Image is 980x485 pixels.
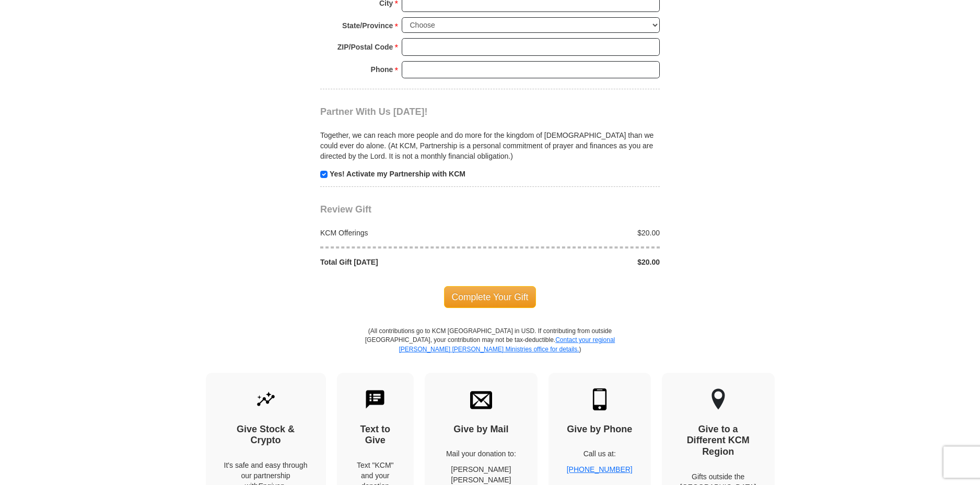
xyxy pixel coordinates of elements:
[444,286,536,308] span: Complete Your Gift
[443,448,519,459] p: Mail your donation to:
[443,424,519,435] h4: Give by Mail
[567,424,633,435] h4: Give by Phone
[490,228,666,238] div: $20.00
[355,424,396,446] h4: Text to Give
[567,448,633,459] p: Call us at:
[337,40,393,54] strong: ZIP/Postal Code
[315,228,491,238] div: KCM Offerings
[315,257,491,267] div: Total Gift [DATE]
[470,388,492,410] img: envelope.svg
[330,170,465,178] strong: Yes! Activate my Partnership with KCM
[490,257,666,267] div: $20.00
[567,465,633,474] a: [PHONE_NUMBER]
[711,388,726,410] img: other-region
[320,130,660,161] p: Together, we can reach more people and do more for the kingdom of [DEMOGRAPHIC_DATA] than we coul...
[680,424,756,458] h4: Give to a Different KCM Region
[364,388,386,410] img: text-to-give.svg
[399,336,615,352] a: Contact your regional [PERSON_NAME] [PERSON_NAME] Ministries office for details.
[224,424,308,446] h4: Give Stock & Crypto
[342,18,393,33] strong: State/Province
[320,204,371,215] span: Review Gift
[255,388,277,410] img: give-by-stock.svg
[320,107,428,117] span: Partner With Us [DATE]!
[371,62,393,77] strong: Phone
[365,327,615,372] p: (All contributions go to KCM [GEOGRAPHIC_DATA] in USD. If contributing from outside [GEOGRAPHIC_D...
[589,388,611,410] img: mobile.svg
